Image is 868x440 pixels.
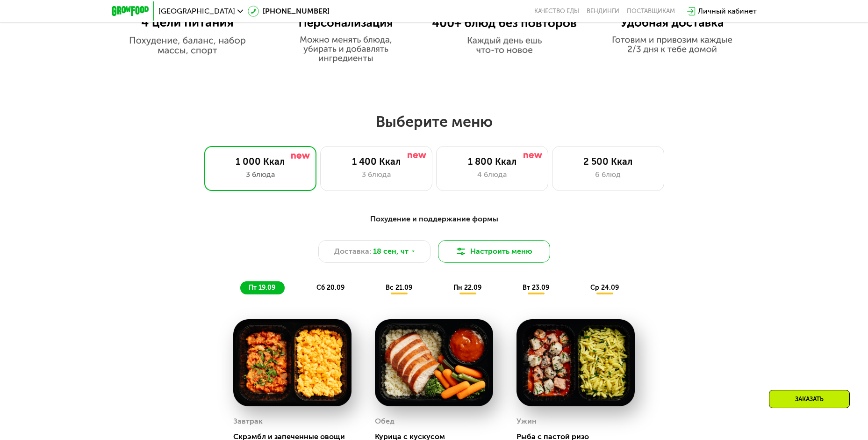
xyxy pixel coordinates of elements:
div: Похудение и поддержание формы [158,213,711,225]
span: 18 сен, чт [373,246,409,257]
span: [GEOGRAPHIC_DATA] [158,7,235,15]
a: [PHONE_NUMBER] [248,6,330,17]
div: поставщикам [627,7,675,15]
span: пн 22.09 [453,284,481,292]
a: Качество еды [534,7,579,15]
div: 1 400 Ккал [330,156,423,167]
div: Обед [375,414,395,428]
a: Вендинги [587,7,619,15]
span: вс 21.09 [386,284,412,292]
div: 1 800 Ккал [446,156,538,167]
div: Завтрак [233,414,263,428]
button: Настроить меню [438,240,550,263]
span: Доставка: [334,246,371,257]
div: 6 блюд [562,169,654,180]
span: ср 24.09 [590,284,619,292]
div: 3 блюда [330,169,423,180]
span: вт 23.09 [523,284,549,292]
div: Ужин [516,414,537,428]
div: Личный кабинет [698,6,757,17]
span: сб 20.09 [316,284,344,292]
div: 2 500 Ккал [562,156,654,167]
h2: Выберите меню [30,112,838,131]
div: 4 блюда [446,169,538,180]
div: Заказать [769,390,850,408]
div: 1 000 Ккал [214,156,307,167]
div: 3 блюда [214,169,307,180]
span: пт 19.09 [249,284,275,292]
